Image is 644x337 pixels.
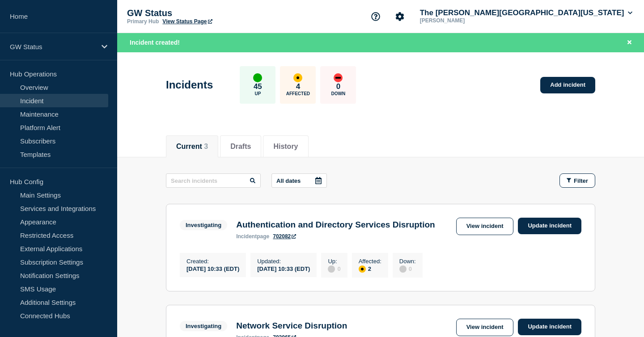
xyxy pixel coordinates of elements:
p: [PERSON_NAME] [418,17,511,24]
span: Filter [574,177,588,184]
div: [DATE] 10:33 (EDT) [186,265,239,272]
h3: Network Service Disruption [236,321,347,331]
a: View Status Page [162,18,212,25]
button: Close banner [624,38,635,48]
div: up [253,73,262,82]
div: down [334,73,343,82]
button: The [PERSON_NAME][GEOGRAPHIC_DATA][US_STATE] [418,8,634,17]
a: 702082 [273,233,296,240]
p: 45 [254,82,262,91]
p: 0 [336,82,340,91]
button: Drafts [230,143,251,151]
p: Down : [399,258,416,265]
input: Search incidents [166,173,261,188]
a: View incident [456,218,514,235]
div: 0 [328,265,340,273]
p: Affected [286,91,310,96]
span: Investigating [180,321,227,331]
p: Affected : [359,258,381,265]
a: Add incident [540,77,595,93]
div: [DATE] 10:33 (EDT) [257,265,310,272]
div: 2 [359,265,381,273]
p: Up : [328,258,340,265]
a: View incident [456,319,514,336]
a: Update incident [518,319,581,335]
button: Support [366,7,385,26]
p: 4 [296,82,300,91]
div: affected [293,73,302,82]
button: History [273,143,298,151]
div: disabled [399,265,407,273]
p: All dates [276,177,301,184]
button: All dates [271,173,327,188]
button: Current 3 [176,143,208,151]
p: Down [331,91,346,96]
p: page [236,233,269,240]
p: Updated : [257,258,310,265]
p: GW Status [127,8,306,18]
h1: Incidents [166,79,213,91]
button: Account settings [390,7,409,26]
span: Incident created! [130,39,180,46]
span: Investigating [180,220,227,230]
h3: Authentication and Directory Services Disruption [236,220,435,230]
a: Update incident [518,218,581,234]
div: disabled [328,265,335,273]
span: 3 [204,143,208,150]
div: affected [359,265,366,273]
p: Created : [186,258,239,265]
div: 0 [399,265,416,273]
p: GW Status [10,43,96,51]
button: Filter [559,173,595,188]
span: incident [236,233,257,240]
p: Primary Hub [127,18,159,25]
p: Up [254,91,261,96]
